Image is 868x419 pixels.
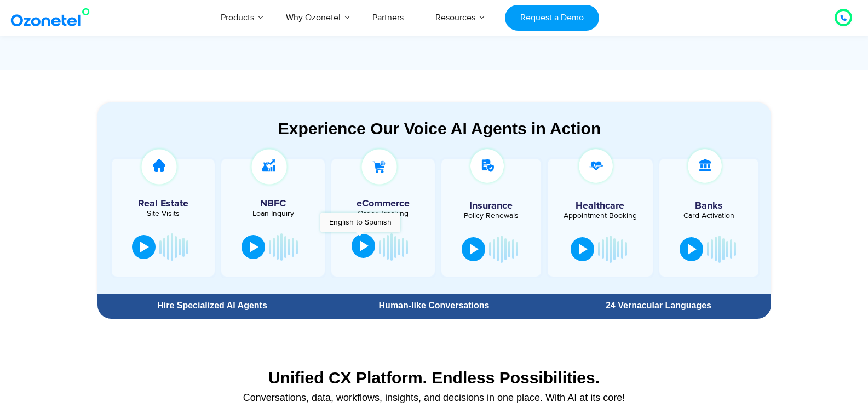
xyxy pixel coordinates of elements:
h5: Real Estate [117,199,210,209]
h5: Healthcare [556,201,645,211]
div: Conversations, data, workflows, insights, and decisions in one place. With AI at its core! [103,393,766,403]
div: Hire Specialized AI Agents [103,301,322,310]
h5: Insurance [447,201,536,211]
div: Card Activation [665,212,754,220]
div: Unified CX Platform. Endless Possibilities. [103,368,766,387]
h5: Banks [665,201,754,211]
div: Order Tracking [337,210,429,217]
div: Loan Inquiry [227,210,319,217]
a: Request a Demo [505,5,599,31]
div: 24 Vernacular Languages [551,301,765,310]
div: Site Visits [117,210,210,217]
div: Human-like Conversations [327,301,541,310]
h5: eCommerce [337,199,429,209]
div: Policy Renewals [447,212,536,220]
h5: NBFC [227,199,319,209]
div: Appointment Booking [556,212,645,220]
div: Experience Our Voice AI Agents in Action [108,119,771,138]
